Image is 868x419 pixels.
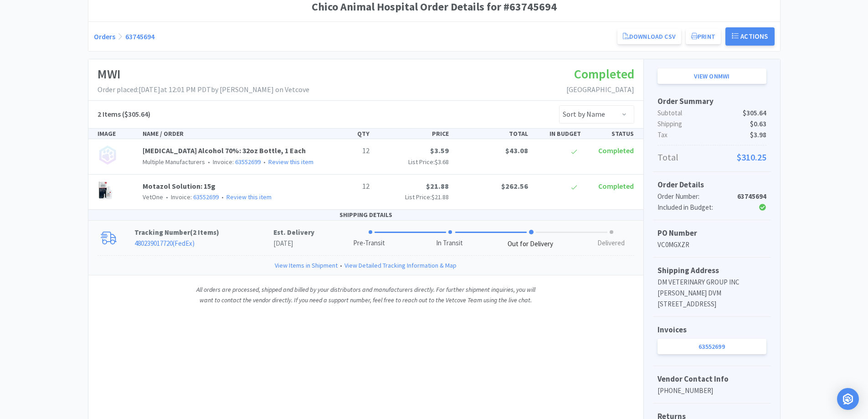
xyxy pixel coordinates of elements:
img: no_image.png [98,145,118,165]
span: Completed [598,181,634,191]
span: • [206,158,211,166]
p: List Price: [377,192,449,202]
span: • [338,260,344,270]
p: Tracking Number ( ) [134,227,273,238]
span: $305.64 [743,108,766,119]
span: • [262,158,267,166]
a: Review this item [268,158,313,166]
span: VetOne [143,193,163,201]
a: 480239017720(FedEx) [134,239,195,248]
h5: Vendor Contact Info [657,373,766,385]
span: $21.88 [431,193,449,201]
h5: Order Details [657,179,766,191]
h5: Invoices [657,324,766,336]
a: View Items in Shipment [275,260,338,270]
h5: Shipping Address [657,264,766,277]
span: Multiple Manufacturers [143,158,205,166]
span: 2 Items [98,109,121,119]
div: Open Intercom Messenger [837,388,859,410]
p: Shipping [657,119,766,129]
div: NAME / ORDER [139,129,320,139]
div: In Transit [436,238,463,248]
span: Completed [574,66,634,82]
img: 778284ff023a4075b49f3603f627d4dd_6672.jpeg [98,181,113,201]
a: Motazol Solution: 15g [143,181,216,191]
div: PRICE [373,129,452,139]
a: 63745694 [125,32,154,41]
div: Pre-Transit [353,238,385,248]
span: $3.59 [430,146,449,155]
div: Out for Delivery [508,239,553,249]
button: Actions [725,27,775,46]
a: View onMWI [657,68,766,84]
a: Download CSV [617,29,681,44]
p: [GEOGRAPHIC_DATA] [566,84,634,96]
span: $21.88 [426,181,449,191]
span: Completed [598,146,634,155]
span: • [220,193,225,201]
span: Invoice: [205,158,261,166]
div: SHIPPING DETAILS [88,210,643,220]
div: STATUS [585,129,637,139]
a: 63552699 [657,339,766,354]
div: Included in Budget: [657,202,730,213]
span: 2 Items [193,228,216,237]
div: IN BUDGET [532,129,585,139]
div: IMAGE [94,129,139,139]
a: View Detailed Tracking Information & Map [344,260,457,270]
p: 12 [324,181,370,192]
span: $3.68 [435,158,449,166]
p: [DATE] [273,238,314,249]
span: $262.56 [501,181,528,191]
span: • [164,193,169,201]
div: Order Number: [657,191,730,202]
span: Invoice: [163,193,219,201]
p: Subtotal [657,108,766,119]
p: Tax [657,129,766,140]
div: Delivered [597,238,625,248]
a: Orders [94,32,115,41]
p: 12 [324,145,370,157]
a: [MEDICAL_DATA] Alcohol 70%: 32oz Bottle, 1 Each [143,146,306,155]
span: $310.25 [737,150,766,165]
p: Total [657,150,766,165]
p: Est. Delivery [273,227,314,238]
strong: 63745694 [737,192,766,201]
a: 63552699 [235,158,261,166]
a: Review this item [226,193,272,201]
span: $0.63 [750,119,766,129]
h5: ($305.64) [98,109,150,120]
h1: MWI [98,64,309,84]
div: QTY [320,129,373,139]
p: Order placed: [DATE] at 12:01 PM PDT by [PERSON_NAME] on Vetcove [98,84,309,96]
h5: PO Number [657,227,766,239]
div: TOTAL [452,129,532,139]
h5: Order Summary [657,95,766,108]
span: $43.08 [505,146,528,155]
i: All orders are processed, shipped and billed by your distributors and manufacturers directly. For... [196,285,535,304]
p: [PHONE_NUMBER] [657,385,766,396]
a: 63552699 [193,193,219,201]
p: List Price: [377,157,449,167]
button: Print [686,29,721,44]
p: VC0MGXZR [657,239,766,250]
span: $3.98 [750,129,766,140]
p: DM VETERINARY GROUP INC [PERSON_NAME] DVM [STREET_ADDRESS] [657,277,766,310]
